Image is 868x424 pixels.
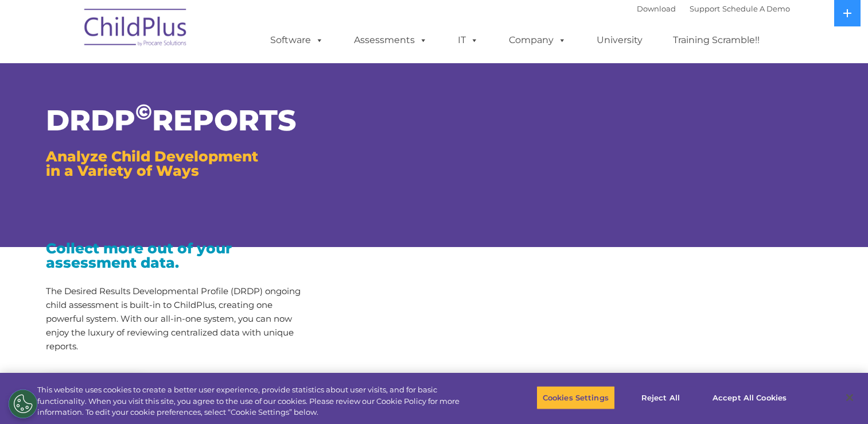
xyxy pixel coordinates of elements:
[661,29,771,52] a: Training Scramble!!
[446,29,490,52] a: IT
[837,385,862,410] button: Close
[637,4,790,13] font: |
[497,29,578,52] a: Company
[37,384,477,418] div: This website uses cookies to create a better user experience, provide statistics about user visit...
[259,29,335,52] a: Software
[46,148,258,165] span: Analyze Child Development
[46,284,309,353] p: The Desired Results Developmental Profile (DRDP) ongoing child assessment is built-in to ChildPlu...
[637,4,676,13] a: Download
[690,4,720,13] a: Support
[625,386,696,410] button: Reject All
[46,162,199,179] span: in a Variety of Ways
[722,4,790,13] a: Schedule A Demo
[536,386,615,410] button: Cookies Settings
[585,29,654,52] a: University
[342,29,439,52] a: Assessments
[135,99,152,125] sup: ©
[79,1,193,58] img: ChildPlus by Procare Solutions
[46,106,309,135] h1: DRDP REPORTS
[9,390,37,418] button: Cookies Settings
[46,241,309,270] h3: Collect more out of your assessment data.
[706,386,793,410] button: Accept All Cookies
